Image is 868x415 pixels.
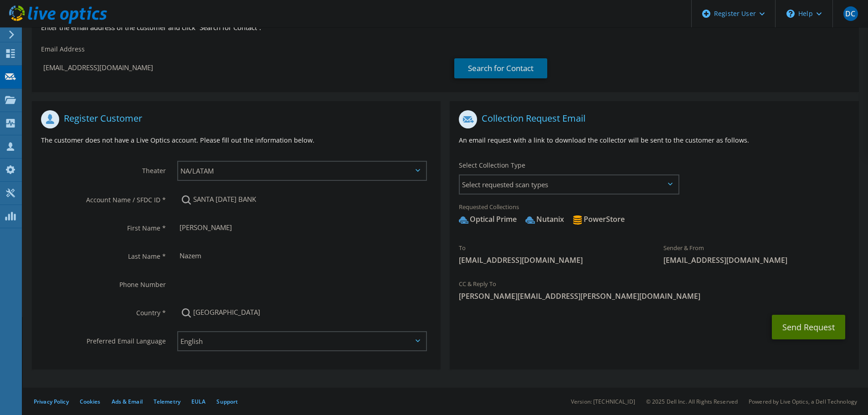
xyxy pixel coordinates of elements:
[460,175,678,194] span: Select requested scan types
[41,190,166,205] label: Account Name / SFDC ID *
[525,214,564,225] div: Nutanix
[843,6,858,21] span: DC
[749,398,857,405] li: Powered by Live Optics, a Dell Technology
[191,398,205,405] a: EULA
[450,274,858,306] div: CC & Reply To
[216,398,238,405] a: Support
[459,291,849,301] span: [PERSON_NAME][EMAIL_ADDRESS][PERSON_NAME][DOMAIN_NAME]
[459,110,845,128] h1: Collection Request Email
[573,214,625,225] div: PowerStore
[459,135,849,145] p: An email request with a link to download the collector will be sent to the customer as follows.
[154,398,180,405] a: Telemetry
[41,161,166,175] label: Theater
[654,238,859,270] div: Sender & From
[41,246,166,261] label: Last Name *
[663,255,850,265] span: [EMAIL_ADDRESS][DOMAIN_NAME]
[41,275,166,289] label: Phone Number
[786,10,795,18] svg: \n
[571,398,635,405] li: Version: [TECHNICAL_ID]
[450,238,654,270] div: To
[646,398,738,405] li: © 2025 Dell Inc. All Rights Reserved
[41,110,427,128] h1: Register Customer
[41,331,166,346] label: Preferred Email Language
[459,214,517,225] div: Optical Prime
[459,161,525,170] label: Select Collection Type
[772,315,845,339] button: Send Request
[41,135,431,145] p: The customer does not have a Live Optics account. Please fill out the information below.
[41,218,166,233] label: First Name *
[41,303,166,318] label: Country *
[34,398,69,405] a: Privacy Policy
[112,398,143,405] a: Ads & Email
[41,45,85,54] label: Email Address
[450,197,858,234] div: Requested Collections
[459,255,645,265] span: [EMAIL_ADDRESS][DOMAIN_NAME]
[80,398,101,405] a: Cookies
[454,58,547,78] a: Search for Contact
